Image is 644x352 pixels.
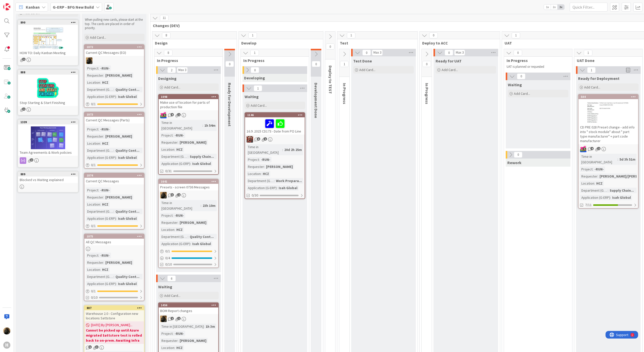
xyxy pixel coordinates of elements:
[87,113,144,116] div: 1873
[202,123,203,128] span: :
[18,99,78,106] div: Stop Starting & Start Finishing
[265,164,294,169] div: [PERSON_NAME]
[87,306,144,310] div: 887
[159,179,218,190] div: 1641Presets - screen 0736 Messages
[86,65,98,71] div: Project
[101,141,110,146] div: HCZ
[103,134,104,139] span: :
[570,3,608,12] input: Quick Filter...
[191,161,212,166] div: Isah Global
[91,162,96,168] span: 0 / 1
[18,172,78,183] div: 889Blocked vs Waiting explained
[264,164,265,169] span: :
[159,179,218,184] div: 1641
[101,267,110,272] div: HCZ
[595,181,604,186] div: HCZ
[103,260,104,265] span: :
[277,185,299,191] div: Isah Global
[174,345,175,350] span: :
[165,249,170,254] span: 0 / 1
[204,324,204,329] span: :
[578,94,639,209] a: 504CD PRE 028 Preset change - add info into " stock module" about " part type manufacturer" + par...
[283,147,303,152] div: 20d 2h 25m
[617,157,618,162] span: :
[201,203,201,208] span: :
[18,177,78,183] div: Blocked vs Waiting explained
[160,192,167,199] img: ND
[580,188,608,193] div: Department (G-ERP)
[579,146,638,152] div: JK
[53,5,94,10] b: G-ERP - BFG New Build
[104,194,133,200] div: [PERSON_NAME]
[593,166,605,172] div: -RUN-
[274,178,275,184] span: :
[245,113,305,117] div: 1146
[584,85,600,90] span: Add Card...
[177,193,181,196] span: 2
[359,68,375,72] span: Add Card...
[160,140,178,145] div: Requester
[245,112,305,199] a: 114616.9 .2025 CD173 - Date from PO LineJKTime in [GEOGRAPHIC_DATA]:20d 2h 25mProject:-RUN-Reques...
[203,123,217,128] div: 1h 54m
[20,21,78,24] div: 890
[84,178,144,184] div: Current QC Messages
[84,173,144,184] div: 1874Current QC Messages
[18,20,78,56] div: 890HOW TO: Daily Kanban Meeting
[91,295,98,300] span: 0/10
[84,57,144,64] div: ND
[177,113,181,116] span: 1
[84,112,144,117] div: 1873
[248,32,257,38] span: 1
[159,255,218,261] div: 0/4
[84,44,145,108] a: 1872Current QC Messages (EO)NDProject:-RUN-Requester:[PERSON_NAME]Location:HCZDepartment (G-ERP):...
[160,213,173,218] div: Project
[173,331,173,336] span: :
[584,50,592,56] span: 1
[84,162,144,168] div: 0/1
[159,184,218,190] div: Presets - screen 0736 Messages
[18,70,78,115] a: 888Stop Starting & Start Finishing
[86,253,98,258] div: Project
[171,317,174,320] span: 2
[159,192,218,199] div: ND
[99,187,111,193] div: -RUN-
[171,113,174,116] span: 4
[84,306,144,321] div: 887Warehouse 2.0 - Configuration new locations Sattstore
[86,187,98,193] div: Project
[22,107,26,111] span: 1
[579,95,638,99] div: 504
[84,310,144,321] div: Warehouse 2.0 - Configuration new locations Sattstore
[86,134,103,139] div: Requester
[30,158,33,162] span: 2
[159,95,218,110] div: 1098Make use of location for parts of production file
[247,171,261,177] div: Location
[84,117,144,123] div: Current QC Messages (Parts)
[445,50,453,56] span: 0
[158,94,219,175] a: 1098Make use of location for parts of production fileJKTime in [GEOGRAPHIC_DATA]:1h 54mProject:-R...
[86,202,100,207] div: Location
[153,23,640,28] span: Changes (DEV)
[277,185,277,191] span: :
[160,345,174,350] div: Location
[84,45,144,49] div: 1872
[84,112,145,169] a: 1873Current QC Messages (Parts)Project:-RUN-Requester:[PERSON_NAME]Location:HCZDepartment (G-ERP)...
[247,185,277,191] div: Application (G-ERP)
[103,73,104,78] span: :
[86,274,113,279] div: Department (G-ERP)
[91,101,96,107] span: 0 / 1
[86,267,100,272] div: Location
[161,180,218,183] div: 1641
[18,50,78,56] div: HOW TO: Daily Kanban Meeting
[90,35,106,40] span: Add Card...
[608,188,635,193] div: Supply Chain...
[514,91,530,96] span: Add Card...
[85,18,144,30] p: When pulling new cards, please start at the top. The cards are placed in order of priority.
[188,154,188,159] span: :
[86,209,113,214] div: Department (G-ERP)
[159,248,218,254] div: 0/1
[190,241,191,247] span: :
[100,141,101,146] span: :
[160,200,201,211] div: Time in [GEOGRAPHIC_DATA]
[160,338,178,343] div: Requester
[165,168,172,174] span: 0/31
